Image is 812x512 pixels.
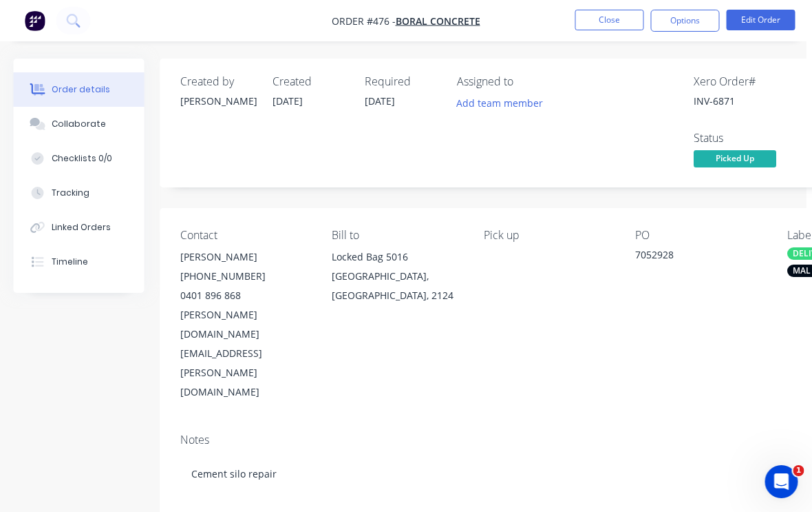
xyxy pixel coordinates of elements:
[181,267,310,286] div: [PHONE_NUMBER]
[14,245,145,279] button: Timeline
[181,247,310,402] div: [PERSON_NAME][PHONE_NUMBER]0401 896 868[PERSON_NAME][DOMAIN_NAME][EMAIL_ADDRESS][PERSON_NAME][DOM...
[181,305,310,402] div: [PERSON_NAME][DOMAIN_NAME][EMAIL_ADDRESS][PERSON_NAME][DOMAIN_NAME]
[694,150,777,171] button: Picked Up
[181,229,310,242] div: Contact
[273,75,349,88] div: Created
[14,107,145,141] button: Collaborate
[181,75,257,88] div: Created by
[14,176,145,210] button: Tracking
[273,94,303,107] span: [DATE]
[52,221,111,234] div: Linked Orders
[575,10,644,30] button: Close
[52,152,113,165] div: Checklists 0/0
[365,94,396,107] span: [DATE]
[636,247,765,267] div: 7052928
[694,150,777,167] span: Picked Up
[332,14,396,28] span: Order #476 -
[14,72,145,107] button: Order details
[450,94,551,112] button: Add team member
[332,267,462,305] div: [GEOGRAPHIC_DATA], [GEOGRAPHIC_DATA], 2124
[332,247,462,267] div: Locked Bag 5016
[332,229,462,242] div: Bill to
[14,210,145,245] button: Linked Orders
[458,75,595,88] div: Assigned to
[52,83,111,96] div: Order details
[694,75,798,88] div: Xero Order #
[458,94,551,112] button: Add team member
[52,187,90,199] div: Tracking
[694,94,798,108] div: INV-6871
[765,465,798,498] iframe: Intercom live chat
[332,247,462,305] div: Locked Bag 5016[GEOGRAPHIC_DATA], [GEOGRAPHIC_DATA], 2124
[636,229,765,242] div: PO
[181,94,257,108] div: [PERSON_NAME]
[181,247,310,267] div: [PERSON_NAME]
[52,256,89,268] div: Timeline
[694,132,798,145] div: Status
[793,465,804,476] span: 1
[181,286,310,305] div: 0401 896 868
[651,10,720,32] button: Options
[52,118,107,130] div: Collaborate
[484,229,614,242] div: Pick up
[396,14,480,28] a: Boral Concrete
[365,75,441,88] div: Required
[14,141,145,176] button: Checklists 0/0
[25,10,45,31] img: Factory
[727,10,795,30] button: Edit Order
